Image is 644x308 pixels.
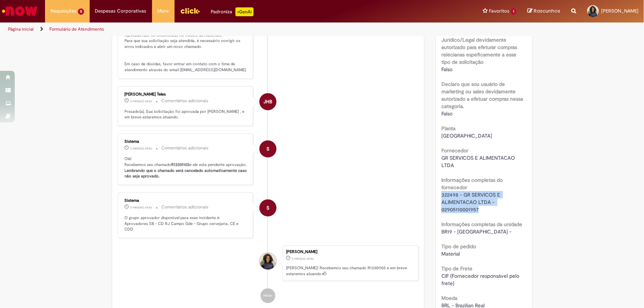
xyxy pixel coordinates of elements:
[441,295,457,301] b: Moeda
[441,66,452,73] span: Falso
[286,250,414,254] div: [PERSON_NAME]
[441,273,521,287] span: CIF (Fornecedor responsável pelo frete)
[125,109,248,120] p: Prezado(a), Sua solicitação foi aprovada por [PERSON_NAME] , e em breve estaremos atuando.
[441,125,455,132] b: Planta
[264,93,272,111] span: JHB
[441,29,517,65] b: Declaro que sou usuário de Jurídico/Legal devidamente autorizado para efeturar compras relecianas...
[130,205,152,210] span: 3 mês(es) atrás
[130,99,152,103] time: 17/07/2025 11:19:11
[180,5,200,16] img: click_logo_yellow_360x200.png
[441,81,523,110] b: Declaro que sou usuário de marketing ou sales devidamente autorizado a efetuar compras nessa cate...
[6,23,424,36] ul: Trilhas de página
[172,162,190,167] b: R13301103
[125,15,248,73] p: Boa tarde, Thamara! O Chamado não pôde ser adequadamente completado, pois encontramos problemas n...
[130,146,152,150] time: 17/07/2025 09:40:26
[266,199,269,217] span: S
[125,92,248,97] div: [PERSON_NAME] Teles
[441,250,460,257] span: Material
[259,93,276,110] div: Jose Haroldo Bastos Teles
[441,243,476,250] b: Tipo de pedido
[8,26,34,32] a: Página inicial
[441,177,503,191] b: Informações completas do fornecedor
[95,7,147,15] span: Despesas Corporativas
[259,141,276,158] div: System
[49,26,104,32] a: Formulário de Atendimento
[130,205,152,210] time: 17/07/2025 09:40:25
[51,7,76,15] span: Requisições
[266,140,269,158] span: S
[162,145,209,151] small: Comentários adicionais
[130,146,152,150] span: 3 mês(es) atrás
[441,265,472,272] b: Tipo de Frete
[292,256,314,261] span: 3 mês(es) atrás
[125,198,248,203] div: Sistema
[441,132,492,139] span: [GEOGRAPHIC_DATA]
[259,200,276,217] div: System
[441,110,452,117] span: Falso
[118,246,419,281] li: Thamara Novais De Almeida
[125,168,248,179] b: Lembrando que o chamado será cancelado automaticamente caso não seja aprovado.
[235,7,254,16] p: +GenAi
[527,8,560,15] a: Rascunhos
[511,8,516,15] span: 1
[441,221,522,228] b: Informações completas da unidade
[286,265,414,277] p: [PERSON_NAME]! Recebemos seu chamado R13301103 e em breve estaremos atuando.
[601,8,638,14] span: [PERSON_NAME]
[130,99,152,103] span: 3 mês(es) atrás
[441,191,502,213] span: 322498 - GR SERVICOS E ALIMENTACAO LTDA - 02905110001957
[125,139,248,144] div: Sistema
[78,8,84,15] span: 5
[158,7,169,15] span: More
[162,98,209,104] small: Comentários adicionais
[259,253,276,270] div: Thamara Novais De Almeida
[162,204,209,210] small: Comentários adicionais
[441,155,516,169] span: GR SERVICOS E ALIMENTACAO LTDA
[1,4,39,18] img: ServiceNow
[125,215,248,232] p: O grupo aprovador disponível para esse incidente é: Aprovadores SB - CD RJ Campo Gde - Grupo cerv...
[441,228,512,235] span: BR19 - [GEOGRAPHIC_DATA] -
[211,7,254,16] div: Padroniza
[534,7,560,14] span: Rascunhos
[292,256,314,261] time: 17/07/2025 09:40:14
[489,7,509,15] span: Favoritos
[125,156,248,179] p: Olá! Recebemos seu chamado e ele esta pendente aprovação.
[441,147,468,154] b: Fornecedor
